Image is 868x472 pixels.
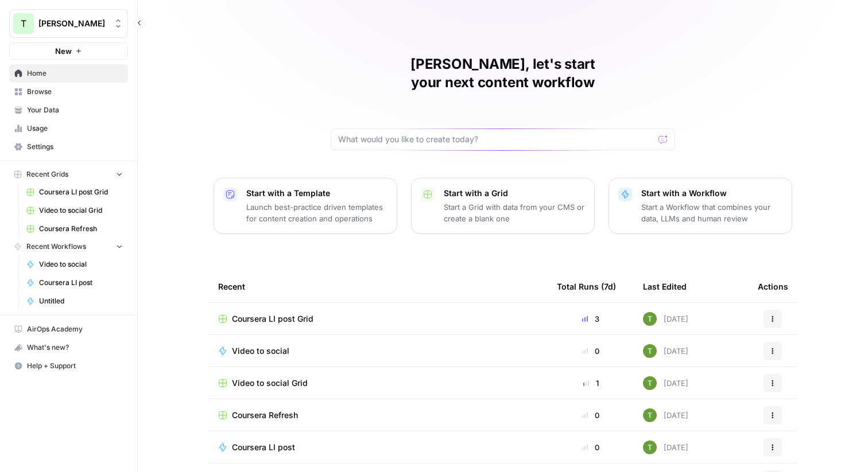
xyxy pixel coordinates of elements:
span: Coursera LI post [232,442,295,453]
div: 3 [557,313,625,325]
span: Untitled [39,296,123,306]
span: AirOps Academy [27,324,123,334]
a: Video to social [21,255,128,274]
span: Home [27,68,123,79]
span: Coursera LI post [39,278,123,288]
span: Video to social [232,345,289,357]
div: [DATE] [643,408,688,422]
span: Coursera LI post Grid [39,187,123,197]
span: Recent Grids [26,169,68,180]
div: [DATE] [643,440,688,454]
a: Browse [9,83,128,101]
img: yba7bbzze900hr86j8rqqvfn473j [643,376,657,390]
span: Browse [27,87,123,97]
a: Your Data [9,101,128,119]
span: Video to social [39,259,123,270]
div: [DATE] [643,344,688,358]
p: Start with a Grid [444,188,585,199]
div: Last Edited [643,271,687,302]
span: Settings [27,142,123,152]
div: 0 [557,345,625,357]
button: Help + Support [9,357,128,375]
span: Recent Workflows [26,241,86,252]
div: What's new? [10,339,127,356]
span: Video to social Grid [232,377,308,389]
a: Coursera LI post Grid [218,313,538,325]
a: Video to social Grid [218,377,538,389]
img: yba7bbzze900hr86j8rqqvfn473j [643,440,657,454]
p: Start with a Workflow [641,188,782,199]
p: Start a Workflow that combines your data, LLMs and human review [641,201,782,224]
button: New [9,42,128,60]
span: [PERSON_NAME] [38,18,108,29]
input: What would you like to create today? [338,134,654,145]
a: Untitled [21,292,128,310]
button: Start with a GridStart a Grid with data from your CMS or create a blank one [411,178,595,234]
a: AirOps Academy [9,320,128,338]
img: yba7bbzze900hr86j8rqqvfn473j [643,344,657,358]
div: [DATE] [643,312,688,326]
h1: [PERSON_NAME], let's start your next content workflow [331,55,675,92]
a: Coursera LI post [21,274,128,292]
div: 0 [557,442,625,453]
span: Video to social Grid [39,205,123,216]
p: Start with a Template [246,188,387,199]
button: Recent Grids [9,166,128,183]
img: yba7bbzze900hr86j8rqqvfn473j [643,408,657,422]
div: Recent [218,271,538,302]
a: Coursera Refresh [218,409,538,421]
span: Help + Support [27,361,123,371]
a: Coursera LI post Grid [21,183,128,201]
a: Home [9,64,128,83]
a: Coursera LI post [218,442,538,453]
div: Actions [758,271,788,302]
button: Start with a TemplateLaunch best-practice driven templates for content creation and operations [214,178,397,234]
div: 1 [557,377,625,389]
div: Total Runs (7d) [557,271,616,302]
a: Usage [9,119,128,138]
p: Start a Grid with data from your CMS or create a blank one [444,201,585,224]
span: Coursera LI post Grid [232,313,313,325]
a: Settings [9,138,128,156]
span: T [21,17,26,30]
span: Your Data [27,105,123,115]
button: Workspace: Travis Demo [9,9,128,38]
span: Usage [27,123,123,134]
span: Coursera Refresh [39,224,123,234]
img: yba7bbzze900hr86j8rqqvfn473j [643,312,657,326]
a: Video to social Grid [21,201,128,220]
button: What's new? [9,338,128,357]
button: Recent Workflows [9,238,128,255]
span: New [55,45,72,57]
p: Launch best-practice driven templates for content creation and operations [246,201,387,224]
div: [DATE] [643,376,688,390]
button: Start with a WorkflowStart a Workflow that combines your data, LLMs and human review [609,178,792,234]
div: 0 [557,409,625,421]
a: Coursera Refresh [21,220,128,238]
a: Video to social [218,345,538,357]
span: Coursera Refresh [232,409,298,421]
